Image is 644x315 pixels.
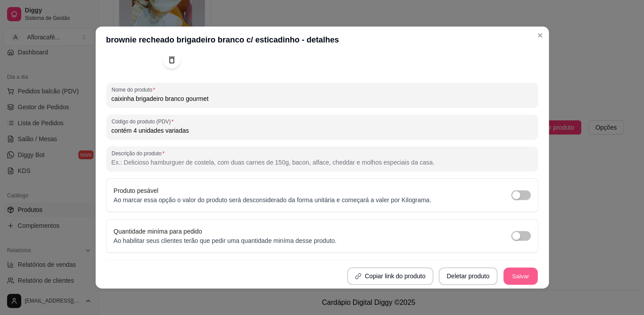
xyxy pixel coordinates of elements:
[112,150,167,157] label: Descrição do produto
[112,126,533,135] input: Código do produto (PDV)
[112,94,533,103] input: Nome do produto
[114,228,202,235] label: Quantidade miníma para pedido
[114,236,337,245] p: Ao habilitar seus clientes terão que pedir uma quantidade miníma desse produto.
[439,267,497,285] button: Deletar produto
[114,187,158,194] label: Produto pesável
[112,86,158,93] label: Nome do produto
[503,268,538,285] button: Salvar
[347,267,433,285] button: Copiar link do produto
[112,158,533,167] input: Descrição do produto
[96,27,549,53] header: brownie recheado brigadeiro branco c/ esticadinho - detalhes
[112,118,177,125] label: Código do produto (PDV)
[533,28,547,42] button: Close
[114,196,432,204] p: Ao marcar essa opção o valor do produto será desconsiderado da forma unitária e começará a valer ...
